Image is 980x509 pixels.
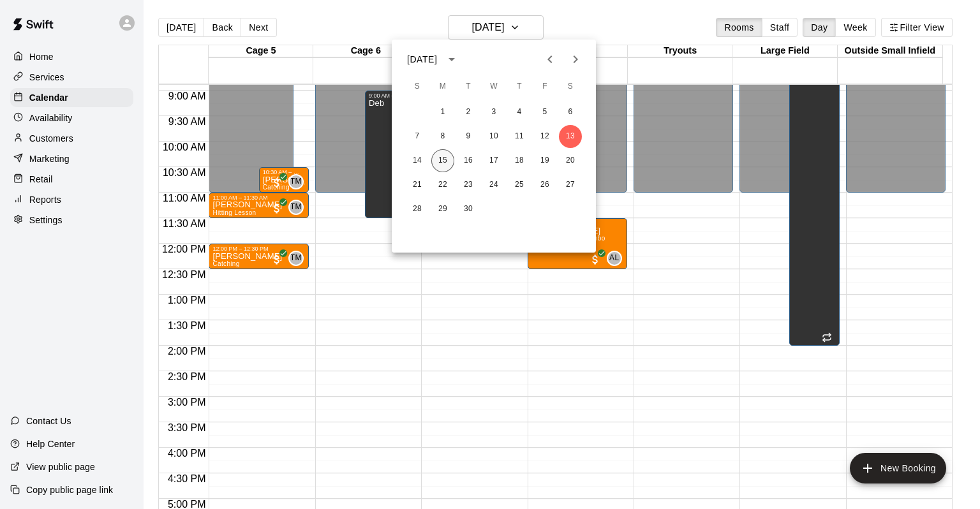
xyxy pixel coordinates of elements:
div: [DATE] [407,53,437,66]
button: 21 [406,173,429,196]
button: 14 [406,149,429,172]
span: Friday [533,74,556,100]
button: 2 [457,101,480,124]
button: 20 [559,149,582,172]
button: 29 [431,198,454,221]
span: Tuesday [457,74,480,100]
button: 27 [559,173,582,196]
button: 22 [431,173,454,196]
button: 24 [482,173,505,196]
button: 30 [457,198,480,221]
button: 18 [508,149,531,172]
button: 13 [559,125,582,148]
button: 15 [431,149,454,172]
span: Saturday [559,74,582,100]
button: 16 [457,149,480,172]
button: 4 [508,101,531,124]
span: Monday [431,74,454,100]
button: 5 [533,101,556,124]
button: 17 [482,149,505,172]
button: 11 [508,125,531,148]
button: 10 [482,125,505,148]
button: Next month [563,47,588,72]
button: 7 [406,125,429,148]
button: 25 [508,173,531,196]
span: Sunday [406,74,429,100]
button: Previous month [537,47,563,72]
button: 19 [533,149,556,172]
button: 9 [457,125,480,148]
button: 12 [533,125,556,148]
button: 26 [533,173,556,196]
button: 6 [559,101,582,124]
span: Wednesday [482,74,505,100]
button: 8 [431,125,454,148]
button: 23 [457,173,480,196]
span: Thursday [508,74,531,100]
button: 3 [482,101,505,124]
button: 28 [406,198,429,221]
button: calendar view is open, switch to year view [441,48,463,70]
button: 1 [431,101,454,124]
